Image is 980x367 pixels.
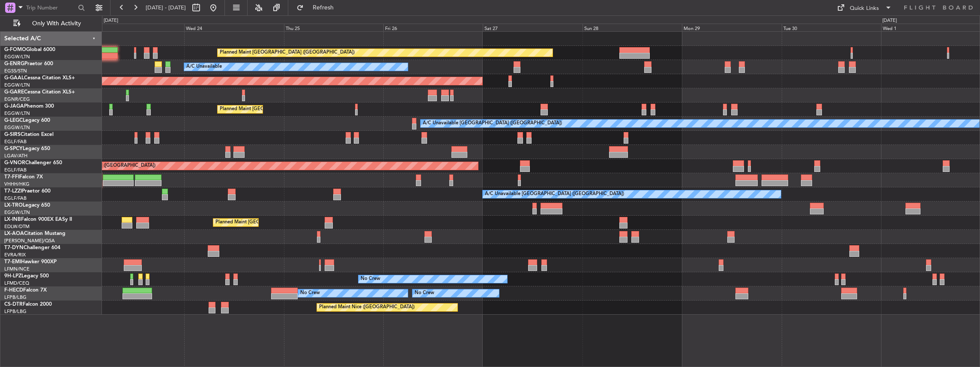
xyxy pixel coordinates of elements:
a: G-LEGCLegacy 600 [4,118,50,123]
span: G-GARE [4,90,24,95]
a: [PERSON_NAME]/QSA [4,238,55,244]
span: CS-DTR [4,302,23,307]
a: LX-TROLegacy 650 [4,203,50,208]
span: F-HECD [4,288,23,293]
a: EGGW/LTN [4,82,30,88]
span: T7-DYN [4,245,24,250]
div: A/C Unavailable [GEOGRAPHIC_DATA] ([GEOGRAPHIC_DATA]) [485,188,624,201]
div: A/C Unavailable [GEOGRAPHIC_DATA] ([GEOGRAPHIC_DATA]) [423,117,562,130]
a: EGGW/LTN [4,209,30,216]
a: T7-FFIFalcon 7X [4,174,43,180]
div: No Crew [361,273,380,286]
div: Fri 26 [383,24,483,31]
div: No Crew [300,287,320,300]
a: G-GARECessna Citation XLS+ [4,90,75,95]
span: G-SIRS [4,132,21,137]
a: EGLF/FAB [4,167,27,173]
span: G-FOMO [4,47,26,52]
a: G-ENRGPraetor 600 [4,61,53,66]
a: CS-DTRFalcon 2000 [4,302,52,307]
a: LFMD/CEQ [4,280,29,286]
a: G-GAALCessna Citation XLS+ [4,75,75,81]
a: EDLW/DTM [4,223,30,230]
a: EGGW/LTN [4,124,30,131]
span: LX-INB [4,217,21,222]
span: G-ENRG [4,61,24,66]
a: EGSS/STN [4,68,27,74]
div: Planned Maint Nice ([GEOGRAPHIC_DATA]) [319,301,415,314]
span: [DATE] - [DATE] [146,4,186,12]
div: [DATE] [882,17,897,24]
a: T7-DYNChallenger 604 [4,245,60,250]
div: Sun 28 [583,24,682,31]
div: Mon 29 [682,24,781,31]
a: LFPB/LBG [4,308,27,315]
a: G-SIRSCitation Excel [4,132,54,137]
button: Only With Activity [9,17,93,30]
div: Planned Maint [GEOGRAPHIC_DATA] ([GEOGRAPHIC_DATA]) [215,216,350,229]
div: Tue 23 [85,24,184,31]
a: G-FOMOGlobal 6000 [4,47,55,52]
span: G-VNOR [4,160,25,165]
a: EGGW/LTN [4,110,30,117]
span: T7-LZZI [4,189,22,194]
button: Refresh [293,1,344,15]
a: LFMN/NCE [4,266,30,272]
input: Trip Number [26,1,75,14]
span: 9H-LPZ [4,274,21,279]
div: A/C Unavailable [186,60,222,73]
span: Only With Activity [22,21,90,27]
a: EGLF/FAB [4,195,27,202]
a: G-JAGAPhenom 300 [4,104,54,109]
div: Planned Maint [GEOGRAPHIC_DATA] ([GEOGRAPHIC_DATA]) [220,103,355,116]
a: LX-INBFalcon 900EX EASy II [4,217,72,222]
a: EGLF/FAB [4,138,27,145]
a: LFPB/LBG [4,294,27,301]
div: [DATE] [104,17,118,24]
a: EVRA/RIX [4,252,26,258]
a: 9H-LPZLegacy 500 [4,274,49,279]
a: LX-AOACitation Mustang [4,231,66,236]
a: VHHH/HKG [4,181,30,187]
span: G-LEGC [4,118,23,123]
div: Thu 25 [284,24,383,31]
div: Quick Links [850,4,879,13]
a: EGGW/LTN [4,54,30,60]
div: No Crew [415,287,434,300]
a: EGNR/CEG [4,96,30,102]
span: T7-FFI [4,174,19,180]
a: G-VNORChallenger 650 [4,160,62,165]
a: T7-EMIHawker 900XP [4,259,57,265]
a: F-HECDFalcon 7X [4,288,47,293]
span: LX-AOA [4,231,24,236]
div: Wed 24 [184,24,284,31]
span: G-GAAL [4,75,24,81]
span: LX-TRO [4,203,23,208]
button: Quick Links [833,1,896,15]
a: T7-LZZIPraetor 600 [4,189,51,194]
span: G-SPCY [4,146,23,151]
div: Tue 30 [782,24,881,31]
div: Planned Maint [GEOGRAPHIC_DATA] ([GEOGRAPHIC_DATA]) [220,46,355,59]
span: T7-EMI [4,259,21,265]
span: G-JAGA [4,104,24,109]
span: Refresh [305,5,341,11]
a: LGAV/ATH [4,153,27,159]
a: G-SPCYLegacy 650 [4,146,50,151]
div: Sat 27 [483,24,582,31]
